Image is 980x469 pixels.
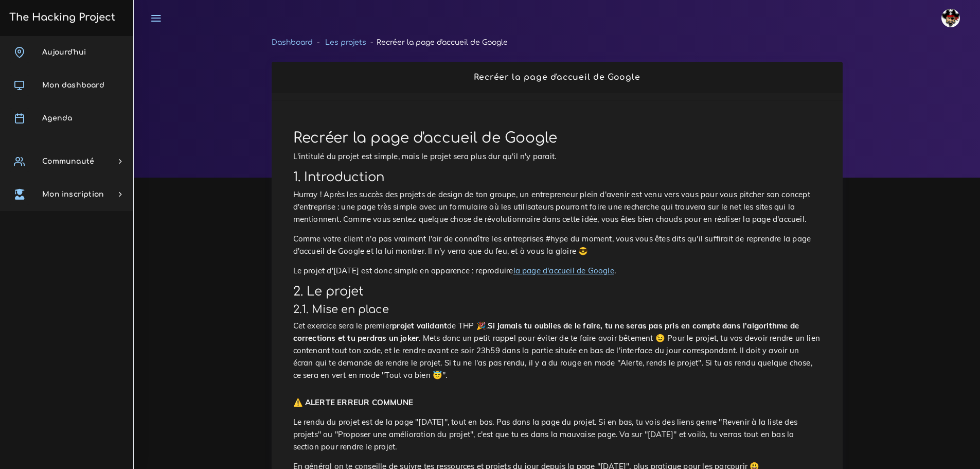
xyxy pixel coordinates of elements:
[293,130,821,147] h1: Recréer la page d'accueil de Google
[293,233,821,257] p: Comme votre client n'a pas vraiment l'air de connaître les entreprises #hype du moment, vous vous...
[6,12,115,23] h3: The Hacking Project
[272,39,313,46] a: Dashboard
[366,36,508,49] li: Recréer la page d'accueil de Google
[293,284,821,299] h2: 2. Le projet
[325,39,366,46] a: Les projets
[42,114,72,122] span: Agenda
[42,158,94,165] span: Communauté
[293,150,821,163] p: L'intitulé du projet est simple, mais le projet sera plus dur qu'il n'y parait.
[282,73,832,82] h2: Recréer la page d'accueil de Google
[293,321,799,343] strong: Si jamais tu oublies de le faire, tu ne seras pas pris en compte dans l'algorithme de corrections...
[293,170,821,185] h2: 1. Introduction
[941,9,960,27] img: avatar
[293,303,821,316] h3: 2.1. Mise en place
[392,321,447,331] strong: projet validant
[513,266,614,275] a: la page d'accueil de Google
[42,48,86,56] span: Aujourd'hui
[42,81,104,89] span: Mon dashboard
[293,188,821,225] p: Hurray ! Après les succès des projets de design de ton groupe, un entrepreneur plein d'avenir est...
[42,190,104,198] span: Mon inscription
[293,416,821,453] p: Le rendu du projet est de la page "[DATE]", tout en bas. Pas dans la page du projet. Si en bas, t...
[293,265,821,277] p: Le projet d'[DATE] est donc simple en apparence : reproduire .
[293,320,821,381] p: Cet exercice sera le premier de THP 🎉. . Mets donc un petit rappel pour éviter de te faire avoir ...
[293,397,414,407] strong: ⚠️ ALERTE ERREUR COMMUNE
